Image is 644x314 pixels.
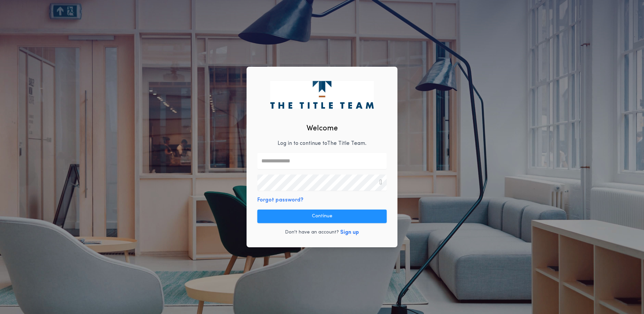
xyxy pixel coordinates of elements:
h2: Welcome [307,123,338,134]
img: logo [270,81,374,108]
button: Forgot password? [257,196,303,204]
button: Continue [257,210,387,223]
p: Don't have an account? [285,229,339,236]
button: Sign up [340,228,359,237]
p: Log in to continue to The Title Team . [278,139,366,148]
